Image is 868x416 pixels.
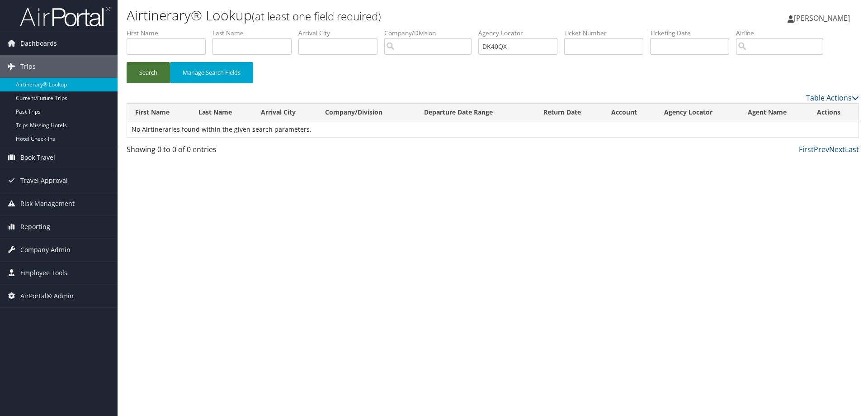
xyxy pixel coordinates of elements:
[127,29,212,38] label: First Name
[20,285,74,307] span: AirPortal® Admin
[799,144,814,154] a: First
[740,104,809,121] th: Agent Name
[814,144,829,154] a: Prev
[20,146,55,169] span: Book Travel
[829,144,845,154] a: Next
[127,104,190,121] th: First Name: activate to sort column ascending
[127,62,170,83] button: Search
[564,29,650,38] label: Ticket Number
[650,29,736,38] label: Ticketing Date
[20,215,50,238] span: Reporting
[416,104,535,121] th: Departure Date Range: activate to sort column ascending
[252,9,381,24] small: (at least one field required)
[20,55,36,78] span: Trips
[298,29,384,38] label: Arrival City
[20,262,67,284] span: Employee Tools
[20,32,57,55] span: Dashboards
[794,13,850,23] span: [PERSON_NAME]
[384,29,478,38] label: Company/Division
[20,192,75,215] span: Risk Management
[212,29,298,38] label: Last Name
[127,6,615,25] h1: Airtinerary® Lookup
[127,144,300,159] div: Showing 0 to 0 of 0 entries
[253,104,317,121] th: Arrival City: activate to sort column ascending
[190,104,253,121] th: Last Name: activate to sort column ascending
[788,5,859,32] a: [PERSON_NAME]
[736,29,830,38] label: Airline
[535,104,603,121] th: Return Date: activate to sort column ascending
[20,169,68,192] span: Travel Approval
[317,104,416,121] th: Company/Division
[127,121,859,138] td: No Airtineraries found within the given search parameters.
[170,62,253,83] button: Manage Search Fields
[656,104,740,121] th: Agency Locator: activate to sort column ascending
[478,29,564,38] label: Agency Locator
[845,144,859,154] a: Last
[20,239,71,261] span: Company Admin
[809,104,859,121] th: Actions
[603,104,656,121] th: Account: activate to sort column ascending
[20,6,110,27] img: airportal-logo.png
[806,93,859,103] a: Table Actions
